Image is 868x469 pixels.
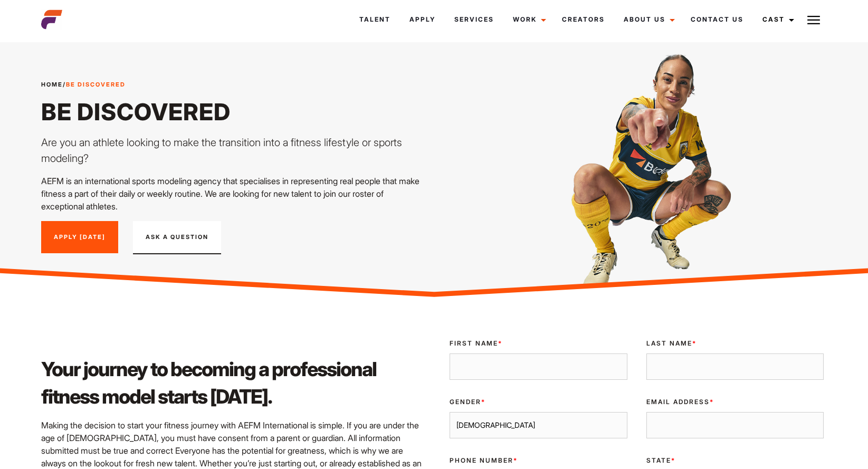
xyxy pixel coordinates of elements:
label: Email Address [646,397,824,407]
a: Cast [753,5,800,34]
span: / [41,80,126,89]
label: Last Name [646,339,824,348]
label: State [646,456,824,465]
img: Burger icon [807,14,820,26]
a: Talent [350,5,400,34]
a: Apply [DATE] [41,221,118,254]
label: Phone Number [450,456,627,465]
a: Creators [552,5,614,34]
strong: Be Discovered [66,81,126,88]
label: First Name [450,339,627,348]
h2: Your journey to becoming a professional fitness model starts [DATE]. [41,356,428,410]
button: Ask A Question [133,221,221,255]
img: cropped-aefm-brand-fav-22-square.png [41,9,62,30]
a: Contact Us [681,5,753,34]
a: Services [445,5,503,34]
h1: Be Discovered [41,98,428,126]
a: Work [503,5,552,34]
a: Home [41,81,63,88]
label: Gender [450,397,627,407]
a: About Us [614,5,681,34]
p: Are you an athlete looking to make the transition into a fitness lifestyle or sports modeling? [41,135,428,166]
a: Apply [400,5,445,34]
p: AEFM is an international sports modeling agency that specialises in representing real people that... [41,175,428,213]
